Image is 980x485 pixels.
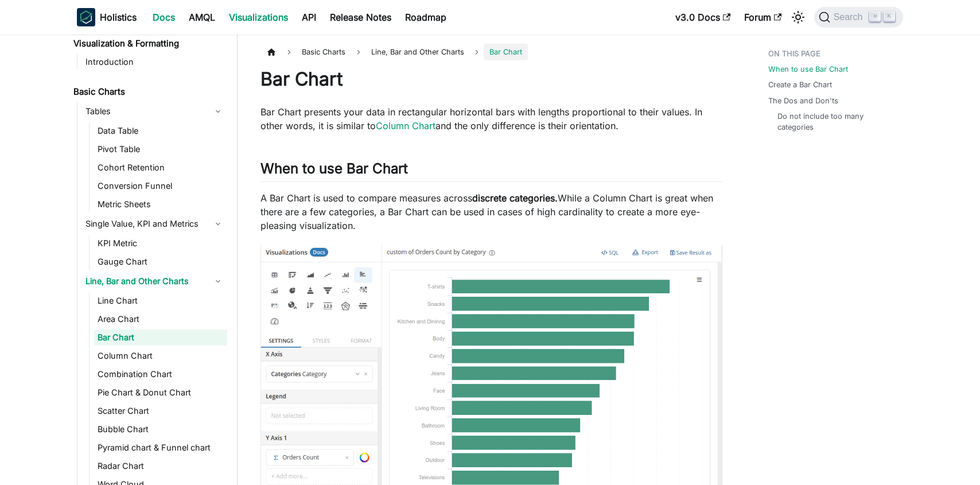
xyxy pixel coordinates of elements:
a: The Dos and Don'ts [768,95,838,106]
span: Bar Chart [484,44,528,60]
a: Data Table [94,123,227,139]
a: Cohort Retention [94,160,227,176]
a: Metric Sheets [94,196,227,212]
span: Basic Charts [296,44,351,60]
a: API [295,8,323,26]
a: Column Chart [376,120,435,131]
a: Conversion Funnel [94,178,227,194]
span: Line, Bar and Other Charts [365,44,470,60]
img: Holistics [77,8,95,26]
a: Single Value, KPI and Metrics [82,215,227,233]
kbd: ⌘ [869,11,881,22]
span: Search [830,12,870,22]
a: Do not include too many categories [777,111,892,133]
a: v3.0 Docs [668,8,737,26]
button: Search (Command+K) [814,7,903,28]
b: Holistics [100,10,137,24]
a: KPI Metric [94,235,227,251]
p: Bar Chart presents your data in rectangular horizontal bars with lengths proportional to their va... [260,105,722,133]
a: Line Chart [94,293,227,309]
a: Combination Chart [94,366,227,382]
a: Radar Chart [94,458,227,474]
a: When to use Bar Chart [768,64,848,75]
a: Area Chart [94,311,227,327]
kbd: K [884,11,895,22]
a: Pyramid chart & Funnel chart [94,440,227,456]
a: Forum [737,8,788,26]
button: Switch between dark and light mode (currently light mode) [789,8,807,26]
a: Home page [260,44,282,60]
a: Bubble Chart [94,421,227,437]
a: Line, Bar and Other Charts [82,272,227,290]
nav: Docs sidebar [65,34,238,485]
a: Visualization & Formatting [70,36,227,52]
a: Pivot Table [94,141,227,157]
a: Gauge Chart [94,254,227,270]
a: Create a Bar Chart [768,79,832,90]
a: Tables [82,102,227,121]
a: Pie Chart & Donut Chart [94,385,227,401]
a: AMQL [182,8,222,26]
a: Column Chart [94,348,227,364]
p: A Bar Chart is used to compare measures across While a Column Chart is great when there are a few... [260,191,722,232]
a: Roadmap [398,8,453,26]
a: HolisticsHolistics [77,8,137,26]
a: Visualizations [222,8,295,26]
nav: Breadcrumbs [260,44,722,60]
a: Scatter Chart [94,403,227,419]
a: Basic Charts [70,84,227,100]
h2: When to use Bar Chart [260,160,722,182]
a: Docs [146,8,182,26]
h1: Bar Chart [260,68,722,91]
a: Introduction [82,54,227,70]
a: Release Notes [323,8,398,26]
a: Bar Chart [94,329,227,346]
strong: discrete categories. [472,192,558,204]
